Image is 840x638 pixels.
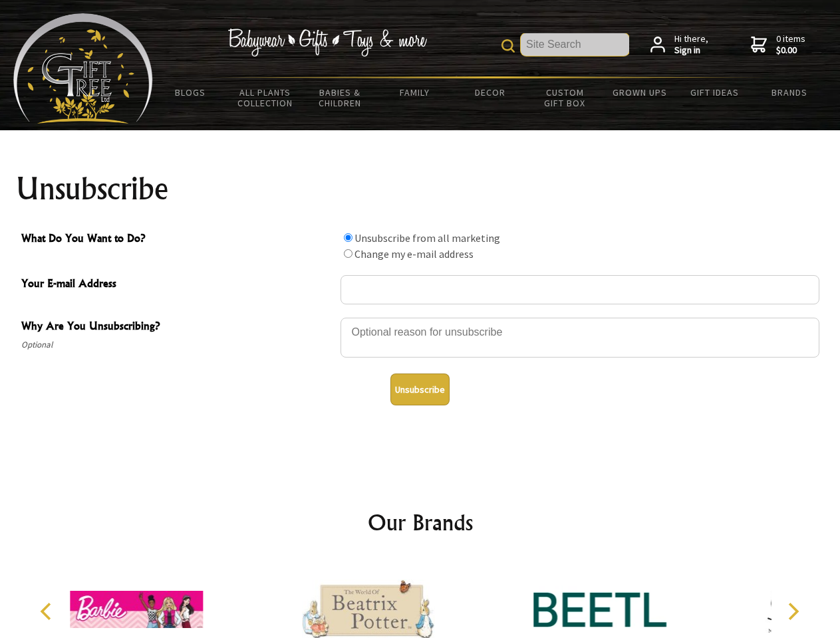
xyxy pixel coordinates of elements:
[21,318,334,337] span: Why Are You Unsubscribing?
[674,33,708,56] span: Hi there,
[344,233,352,242] input: What Do You Want to Do?
[751,33,805,56] a: 0 items$0.00
[153,78,228,106] a: BLOGS
[21,337,334,353] span: Optional
[602,78,677,106] a: Grown Ups
[227,29,427,56] img: Babywear - Gifts - Toys & more
[521,33,629,56] input: Site Search
[27,506,814,538] h2: Our Brands
[752,78,827,106] a: Brands
[501,39,515,53] img: product search
[677,78,752,106] a: Gift Ideas
[13,13,153,124] img: Babyware - Gifts - Toys and more...
[452,78,527,106] a: Decor
[776,45,805,56] strong: $0.00
[341,275,819,304] input: Your E-mail Address
[650,33,708,56] a: Hi there,Sign in
[228,78,303,117] a: All Plants Collection
[354,247,474,261] label: Change my e-mail address
[33,597,63,626] button: Previous
[778,597,807,626] button: Next
[341,318,819,358] textarea: Why Are You Unsubscribing?
[776,33,805,56] span: 0 items
[378,78,453,106] a: Family
[21,230,334,249] span: What Do You Want to Do?
[354,231,500,245] label: Unsubscribe from all marketing
[674,45,708,56] strong: Sign in
[303,78,378,117] a: Babies & Children
[21,275,334,294] span: Your E-mail Address
[527,78,603,117] a: Custom Gift Box
[390,373,450,405] button: Unsubscribe
[16,173,825,205] h1: Unsubscribe
[344,249,352,258] input: What Do You Want to Do?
